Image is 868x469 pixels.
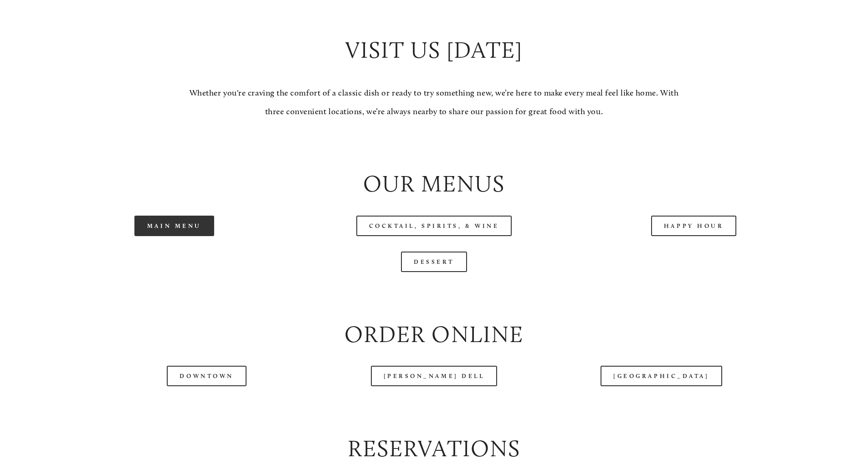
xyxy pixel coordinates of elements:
[134,216,214,236] a: Main Menu
[371,366,498,386] a: [PERSON_NAME] Dell
[601,366,722,386] a: [GEOGRAPHIC_DATA]
[52,318,816,351] h2: Order Online
[52,168,816,200] h2: Our Menus
[356,216,512,236] a: Cocktail, Spirits, & Wine
[651,216,737,236] a: Happy Hour
[167,366,246,386] a: Downtown
[401,252,467,272] a: Dessert
[182,84,686,121] p: Whether you're craving the comfort of a classic dish or ready to try something new, we’re here to...
[52,433,816,465] h2: Reservations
